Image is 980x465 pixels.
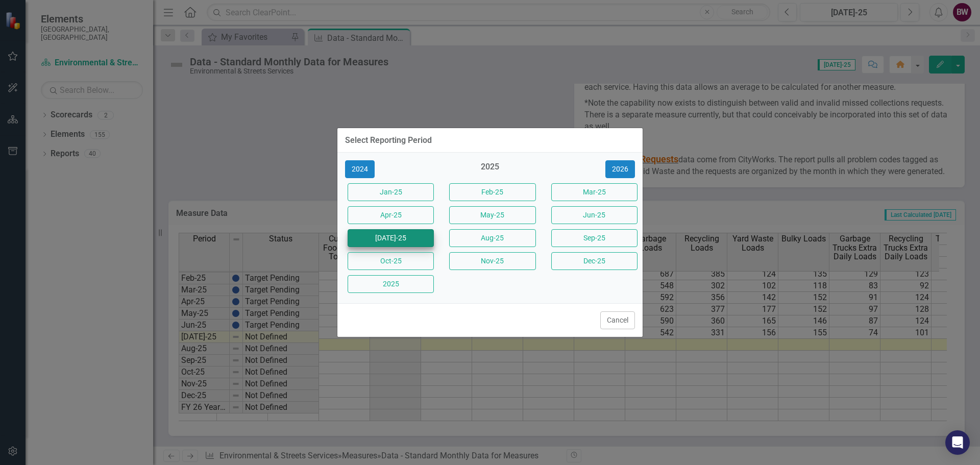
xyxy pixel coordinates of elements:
button: May-25 [449,206,535,224]
div: Open Intercom Messenger [945,430,970,455]
button: Jun-25 [551,206,638,224]
button: Mar-25 [551,183,638,201]
button: Nov-25 [449,252,535,270]
button: [DATE]-25 [348,229,434,247]
button: Cancel [600,311,635,329]
button: 2026 [605,160,635,178]
button: Dec-25 [551,252,638,270]
button: Sep-25 [551,229,638,247]
button: 2024 [345,160,375,178]
button: Feb-25 [449,183,535,201]
button: 2025 [348,275,434,293]
button: Aug-25 [449,229,535,247]
button: Jan-25 [348,183,434,201]
button: Oct-25 [348,252,434,270]
button: Apr-25 [348,206,434,224]
div: Select Reporting Period [345,136,432,145]
div: 2025 [447,161,533,178]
